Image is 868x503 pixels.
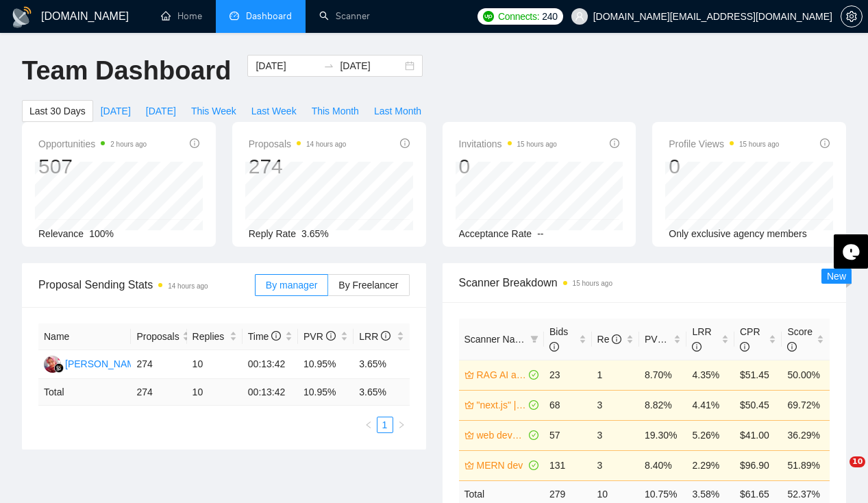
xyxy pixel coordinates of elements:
span: Opportunities [38,136,147,152]
button: Last 30 Days [22,100,93,122]
span: Relevance [38,228,84,239]
li: 1 [377,417,393,433]
td: 50.00% [782,360,830,390]
td: 68 [544,390,591,420]
a: MERN dev [477,458,527,473]
th: Name [38,323,131,350]
span: Score [787,326,813,352]
div: 274 [249,154,347,180]
span: check-circle [529,430,538,440]
div: 507 [38,154,147,180]
td: 131 [544,450,591,480]
td: 69.72% [782,390,830,420]
th: Replies [187,323,243,350]
button: setting [841,5,863,27]
span: Dashboard [246,10,292,22]
span: info-circle [381,331,390,341]
button: left [360,417,377,433]
span: [DATE] [146,103,176,119]
td: 00:13:42 [243,379,298,406]
span: setting [841,11,862,22]
td: 19.30% [639,420,686,450]
input: Start date [256,58,318,73]
span: By Freelancer [338,280,398,291]
td: 3 [592,450,639,480]
span: Re [597,334,622,345]
button: This Month [304,100,367,122]
a: DP[PERSON_NAME] [44,358,144,369]
td: 4.35% [686,360,734,390]
td: $41.00 [734,420,782,450]
span: to [323,60,334,71]
span: CPR [740,326,760,352]
td: 5.26% [686,420,734,450]
span: crown [464,370,474,380]
td: 2.29% [686,450,734,480]
td: 8.40% [639,450,686,480]
span: crown [464,430,474,440]
td: $51.45 [734,360,782,390]
td: 8.70% [639,360,686,390]
span: info-circle [610,138,619,148]
td: 8.82% [639,390,686,420]
span: Bids [549,326,568,352]
a: RAG AI assistant [477,367,527,382]
td: 23 [544,360,591,390]
span: left [364,421,373,429]
span: info-circle [787,342,797,352]
span: -- [537,228,543,239]
span: Profile Views [669,136,779,152]
button: [DATE] [93,100,138,122]
time: 14 hours ago [168,282,208,290]
time: 15 hours ago [573,280,612,287]
span: Last 30 Days [29,103,86,119]
td: $50.45 [734,390,782,420]
div: [PERSON_NAME] [65,356,144,371]
span: crown [464,461,474,470]
time: 15 hours ago [517,140,557,148]
span: LRR [359,331,390,342]
td: 10 [187,350,243,379]
td: 00:13:42 [243,350,298,379]
span: info-circle [400,138,410,148]
span: info-circle [612,334,621,344]
a: 1 [377,417,393,432]
a: setting [841,11,863,22]
td: 10 [187,379,243,406]
span: 10 [850,456,865,467]
td: 274 [131,379,186,406]
span: right [397,421,406,429]
span: check-circle [529,370,538,380]
span: user [575,12,584,21]
a: searchScanner [319,10,370,22]
span: This Week [191,103,236,119]
span: [DATE] [101,103,131,119]
span: info-circle [740,342,749,352]
td: 10.95% [298,350,354,379]
td: 36.29% [782,420,830,450]
td: 3.65% [354,350,409,379]
span: filter [528,329,541,349]
span: swap-right [323,60,334,71]
span: info-circle [549,342,559,352]
span: Invitations [459,136,557,152]
td: 57 [544,420,591,450]
a: "next.js" | "next js [477,397,527,413]
button: Last Month [367,100,429,122]
span: 100% [89,228,114,239]
span: 240 [542,9,557,24]
span: Connects: [498,9,539,24]
td: 3 [592,420,639,450]
span: check-circle [529,400,538,410]
span: Reply Rate [249,228,296,239]
img: gigradar-bm.png [54,363,64,373]
span: Last Month [374,103,421,119]
span: crown [464,400,474,410]
td: 10.95 % [298,379,354,406]
span: Scanner Breakdown [459,274,830,291]
span: Only exclusive agency members [669,228,807,239]
span: PVR [303,331,336,342]
div: 0 [459,154,557,180]
span: Scanner Name [464,334,528,345]
span: filter [530,335,538,343]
